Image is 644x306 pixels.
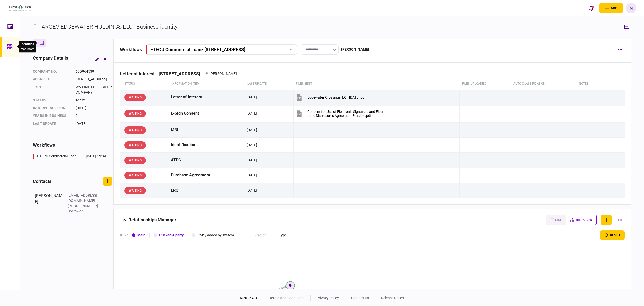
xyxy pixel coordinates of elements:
[171,124,243,136] div: MBL
[150,47,245,52] div: FTFCU Commercial Loan - [STREET_ADDRESS]
[33,55,68,64] div: company details
[240,295,263,301] div: © 2025 AIO
[33,154,106,159] a: FTFCU Commercial Loan[DATE] 13:39
[576,218,592,222] span: hierarchy
[210,72,237,76] span: [PERSON_NAME]
[33,84,71,95] div: Type
[86,154,106,159] div: [DATE] 13:39
[9,5,32,11] img: client company logo
[33,77,71,82] div: address
[279,233,287,238] div: Type
[33,105,71,111] div: incorporated on
[546,215,566,225] button: list
[247,127,257,132] div: [DATE]
[197,233,234,238] div: Party added by system
[68,203,100,209] div: [PHONE_NUMBER]
[351,296,369,300] a: contact us
[171,185,243,196] div: ERQ
[159,233,184,238] div: Clickable party
[599,3,623,13] button: open adding identity options
[247,188,257,193] div: [DATE]
[76,84,112,95] div: WA LIMITED LIABILITY COMPANY
[33,113,71,118] div: years in business
[293,78,459,90] th: files sent
[21,42,34,47] div: Identities
[511,78,576,90] th: auto classification
[307,95,366,99] div: Edgewater Crossings_LOI_09.12.25.pdf
[247,158,257,163] div: [DATE]
[124,187,146,194] div: WAITING
[91,55,112,64] button: Edit
[124,157,146,164] div: WAITING
[35,193,63,214] div: [PERSON_NAME]
[124,94,146,101] div: WAITING
[171,170,243,181] div: Purchase Agreement
[33,178,51,185] div: contacts
[341,47,369,52] div: [PERSON_NAME]
[21,47,34,51] button: read more
[33,69,71,74] div: company no.
[76,121,112,126] div: [DATE]
[171,155,243,166] div: ATPC
[68,209,100,214] div: Borrower
[76,105,112,111] div: [DATE]
[33,121,71,126] div: last update
[600,230,625,240] button: reset
[137,233,146,238] div: Main
[247,142,257,147] div: [DATE]
[68,193,100,203] div: [EMAIL_ADDRESS][DOMAIN_NAME]
[128,215,176,225] div: Relationships Manager
[120,46,142,53] div: workflows
[146,44,297,55] button: FTFCU Commercial Loan- [STREET_ADDRESS]
[295,108,383,119] button: Consent for Use of Electronic Signature and Electronic Disclosures Agreement Editable.pdf
[42,23,177,31] div: ARGEV EDGEWATER HOLDINGS LLC - Business identity
[76,69,112,74] div: 605964539
[247,95,257,100] div: [DATE]
[120,78,169,90] th: status
[171,108,243,119] div: E-Sign Consent
[566,215,597,225] button: hierarchy
[317,296,339,300] a: privacy policy
[307,110,383,118] div: Consent for Use of Electronic Signature and Electronic Disclosures Agreement Editable.pdf
[576,78,602,90] th: notes
[245,78,294,90] th: last update
[555,218,561,222] span: list
[247,111,257,116] div: [DATE]
[124,172,146,179] div: WAITING
[171,91,243,103] div: Letter of Interest
[169,78,245,90] th: Information item
[124,141,146,149] div: WAITING
[76,98,112,103] div: Active
[381,296,404,300] a: release notes
[33,142,112,148] div: workflows
[247,173,257,178] div: [DATE]
[269,296,304,300] a: terms and conditions
[124,126,146,134] div: WAITING
[295,91,366,103] button: Edgewater Crossings_LOI_09.12.25.pdf
[76,77,112,82] div: [STREET_ADDRESS]
[120,233,128,238] div: KEY :
[586,3,596,13] button: open notifications list
[460,78,511,90] th: Files uploaded
[289,283,292,287] text: G
[124,110,146,117] div: WAITING
[33,98,71,103] div: status
[171,139,243,151] div: Identification
[120,71,204,76] div: Letter of Interest - [STREET_ADDRESS]
[626,3,636,13] button: N
[76,113,112,118] div: 0
[37,154,77,159] div: FTFCU Commercial Loan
